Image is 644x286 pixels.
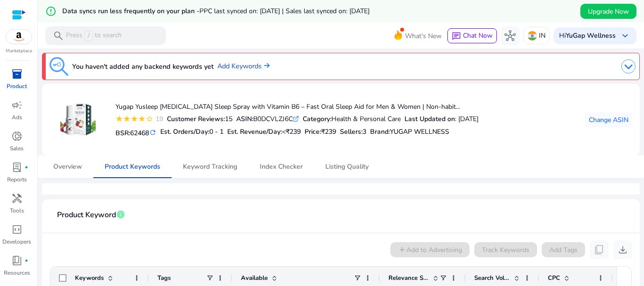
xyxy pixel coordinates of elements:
[11,68,23,80] span: inventory_2
[66,31,122,41] p: Press to search
[589,115,628,125] span: Change ASIN
[340,128,366,136] h5: Sellers:
[60,102,96,138] img: 51pAtb2G4UL._SS40_.jpg
[11,193,23,204] span: handyman
[7,82,27,90] p: Product
[241,274,268,282] span: Available
[45,6,57,17] mat-icon: error_outline
[405,28,442,44] span: What's New
[116,127,157,138] h5: BSR:
[282,127,301,136] span: <₹239
[617,244,628,255] span: download
[10,144,24,153] p: Sales
[262,63,270,68] img: arrow-right.svg
[585,112,632,127] button: Change ASIN
[405,114,479,124] div: : [DATE]
[370,127,388,136] span: Brand
[621,59,636,74] img: dropdown-arrow.svg
[209,127,223,136] span: 0 - 1
[548,274,560,282] span: CPC
[157,274,171,282] span: Tags
[116,103,479,111] h4: Yugap Yusleep [MEDICAL_DATA] Sleep Spray with Vitamin B6 – Fast Oral Sleep Aid for Men & Women | ...
[452,32,461,41] span: chat
[501,26,520,45] button: hub
[321,127,336,136] span: ₹239
[11,131,23,142] span: donut_small
[580,4,636,19] button: Upgrade Now
[2,237,31,246] p: Developers
[463,31,493,40] span: Chat Now
[4,269,30,277] p: Resources
[559,33,616,39] p: Hi
[260,163,303,170] span: Index Checker
[11,99,23,111] span: campaign
[11,224,23,235] span: code_blocks
[116,115,123,123] mat-icon: star
[53,30,64,41] span: search
[447,28,497,43] button: chatChat Now
[167,114,232,124] div: 15
[53,163,82,170] span: Overview
[388,274,429,282] span: Relevance Score
[62,8,370,16] h5: Data syncs run less frequently on your plan -
[50,57,68,76] img: keyword-tracking.svg
[57,207,116,223] span: Product Keyword
[149,128,157,137] mat-icon: refresh
[405,114,455,123] b: Last Updated on
[105,163,160,170] span: Product Keywords
[25,165,28,169] span: fiber_manual_record
[370,128,449,136] h5: :
[303,114,331,123] b: Category:
[25,259,28,262] span: fiber_manual_record
[72,61,214,72] h3: You haven't added any backend keywords yet
[6,30,32,44] img: amazon.svg
[363,127,366,136] span: 3
[504,30,516,41] span: hub
[305,128,336,136] h5: Price:
[566,31,616,40] b: YuGap Wellness
[84,31,93,41] span: /
[160,128,223,136] h5: Est. Orders/Day:
[588,7,629,16] span: Upgrade Now
[7,175,27,184] p: Reports
[167,114,225,123] b: Customer Reviews:
[325,163,369,170] span: Listing Quality
[539,27,545,44] p: IN
[183,163,237,170] span: Keyword Tracking
[123,115,131,123] mat-icon: star
[217,61,270,72] a: Add Keywords
[236,114,299,124] div: B0DCVLZJ6C
[227,128,301,136] h5: Est. Revenue/Day:
[131,115,138,123] mat-icon: star
[199,7,370,16] span: PPC last synced on: [DATE] | Sales last synced on: [DATE]
[11,162,23,173] span: lab_profile
[146,115,153,123] mat-icon: star_border
[613,240,632,259] button: download
[390,127,449,136] span: YUGAP WELLNESS
[10,206,24,215] p: Tools
[153,114,163,124] div: 19
[6,48,32,55] p: Marketplace
[12,113,22,122] p: Ads
[528,31,537,41] img: in.svg
[236,114,253,123] b: ASIN:
[11,255,23,266] span: book_4
[130,129,149,138] span: 62468
[116,210,125,219] span: info
[474,274,510,282] span: Search Volume
[619,30,631,41] span: keyboard_arrow_down
[303,114,401,124] div: Health & Personal Care
[75,274,104,282] span: Keywords
[138,115,146,123] mat-icon: star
